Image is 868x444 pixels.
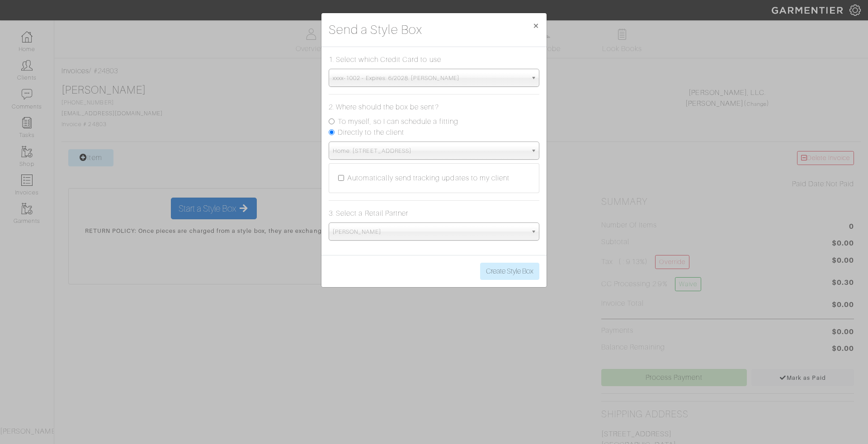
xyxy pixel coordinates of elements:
[347,173,509,184] label: Automatically send tracking updates to my client
[533,19,539,32] span: ×
[329,102,439,113] label: 2. Where should the box be sent?
[480,263,539,280] button: Create Style Box
[333,223,527,241] span: [PERSON_NAME]
[333,69,527,87] span: xxxx-1002 - Expires: 6/2028. [PERSON_NAME]
[329,20,422,39] h3: Send a Style Box
[333,142,527,160] span: Home: [STREET_ADDRESS]
[329,54,441,65] label: 1. Select which Credit Card to use
[338,127,404,138] label: Directly to the client
[338,116,458,127] label: To myself, so I can schedule a fitting
[525,13,547,38] button: Close
[329,208,408,219] label: 3. Select a Retail Partner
